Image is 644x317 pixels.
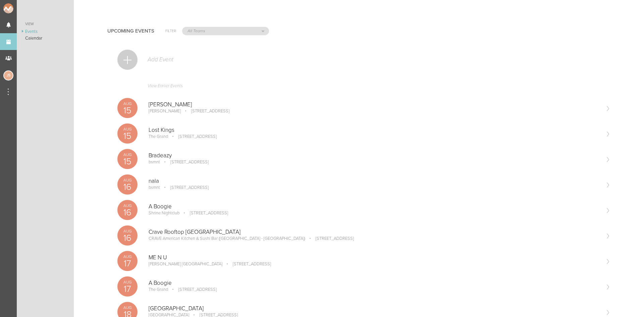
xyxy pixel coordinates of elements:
p: [STREET_ADDRESS] [169,134,217,139]
p: [STREET_ADDRESS] [306,236,354,241]
p: Aug [117,102,138,106]
p: Aug [117,153,138,157]
a: View [17,20,74,28]
p: A Boogie [149,280,600,286]
p: Crave Rooftop [GEOGRAPHIC_DATA] [149,229,600,235]
p: Aug [117,255,138,259]
div: Jessica Smith [3,70,13,81]
p: [GEOGRAPHIC_DATA] [149,305,600,312]
p: [PERSON_NAME] [GEOGRAPHIC_DATA] [149,261,222,267]
h4: Upcoming Events [107,28,154,34]
p: Aug [117,204,138,208]
p: The Grand [149,287,168,292]
img: NOMAD [3,3,41,13]
p: Shrine Nightclub [149,210,179,216]
a: Calendar [17,35,74,42]
p: Add Event [147,56,173,63]
p: Aug [117,178,138,182]
p: [PERSON_NAME] [149,101,600,108]
p: Aug [117,306,138,310]
p: bsmnt [149,159,160,165]
p: [STREET_ADDRESS] [161,185,209,190]
p: 16 [117,233,138,243]
p: Bradeazy [149,152,600,159]
h6: Filter [165,28,176,34]
p: CRAVE American Kitchen & Sushi Bar ([GEOGRAPHIC_DATA] - [GEOGRAPHIC_DATA]) [149,236,305,241]
p: 15 [117,106,138,115]
p: 15 [117,157,138,166]
p: bsmnt [149,185,160,190]
p: [STREET_ADDRESS] [180,210,228,216]
p: 15 [117,131,138,141]
a: View Earlier Events [117,80,610,95]
p: 16 [117,182,138,192]
p: [STREET_ADDRESS] [223,261,271,267]
p: Lost Kings [149,127,600,134]
p: The Grand [149,134,168,139]
p: [STREET_ADDRESS] [182,108,229,114]
p: [PERSON_NAME] [149,108,181,114]
p: A Boogie [149,203,600,210]
p: ME N U [149,254,600,261]
p: Aug [117,229,138,233]
p: 17 [117,259,138,268]
p: 16 [117,208,138,217]
p: Aug [117,280,138,284]
p: nala [149,178,600,184]
p: [STREET_ADDRESS] [161,159,209,165]
p: [STREET_ADDRESS] [169,287,217,292]
p: 17 [117,284,138,294]
p: Aug [117,127,138,131]
a: Events [17,28,74,35]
